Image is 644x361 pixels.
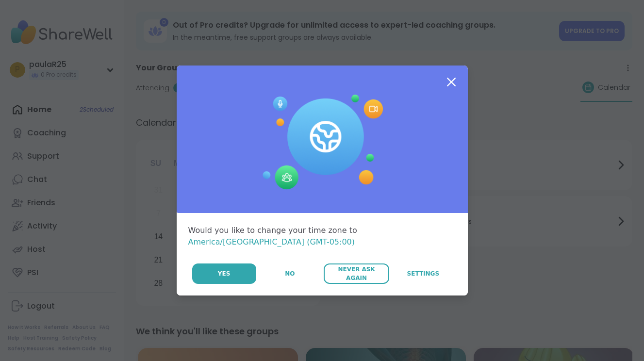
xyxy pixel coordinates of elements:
[188,237,355,246] span: America/[GEOGRAPHIC_DATA] (GMT-05:00)
[218,269,231,278] span: Yes
[285,269,295,278] span: No
[329,265,384,282] span: Never Ask Again
[324,263,389,284] button: Never Ask Again
[257,263,323,284] button: No
[192,263,256,284] button: Yes
[390,263,456,284] a: Settings
[262,95,383,190] img: Session Experience
[188,225,456,248] div: Would you like to change your time zone to
[407,269,440,278] span: Settings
